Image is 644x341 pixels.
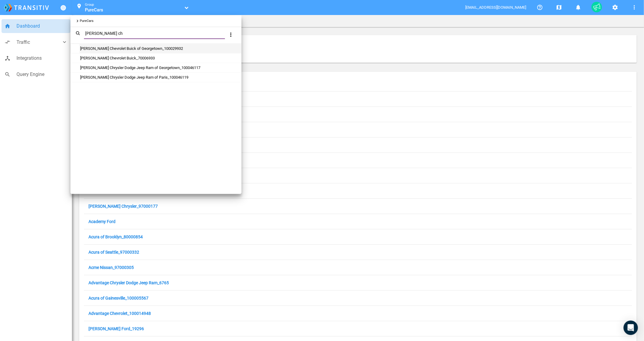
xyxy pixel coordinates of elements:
[80,19,94,23] span: PureCars
[79,46,183,51] a: [PERSON_NAME] Chevrolet Buick of Georgetown_100029932
[225,29,237,41] button: Example icon-button with a menu
[79,75,188,80] a: [PERSON_NAME] Chrysler Dodge Jeep Ram of Paris_100046119
[227,31,235,38] mat-icon: more_vert
[79,56,155,60] a: [PERSON_NAME] Chevrolet Buick_70006933
[75,19,80,24] span: keyboard_arrow_right
[79,65,200,70] a: [PERSON_NAME] Chrysler Dodge Jeep Ram of Georgetown_100046117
